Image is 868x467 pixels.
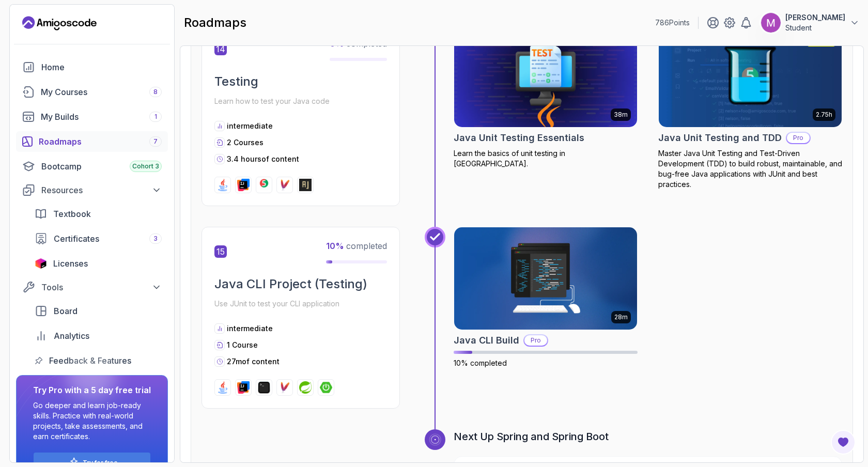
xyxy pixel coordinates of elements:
[278,381,291,394] img: maven logo
[153,235,158,243] span: 3
[785,12,845,23] p: [PERSON_NAME]
[41,86,162,98] div: My Courses
[41,160,162,173] div: Bootcamp
[16,57,168,77] a: home
[28,204,168,224] a: textbook
[454,131,584,145] h2: Java Unit Testing Essentials
[154,113,157,121] span: 1
[49,354,131,367] span: Feedback & Features
[16,82,168,102] a: courses
[658,24,842,190] a: Java Unit Testing and TDD card2.75hNEWJava Unit Testing and TDDProMaster Java Unit Testing and Te...
[299,179,312,191] img: assertj logo
[454,359,507,367] span: 10% completed
[16,156,168,177] a: bootcamp
[237,179,250,191] img: intellij logo
[33,400,151,442] p: Go deeper and learn job-ready skills. Practice with real-world projects, take assessments, and ea...
[237,381,250,394] img: intellij logo
[214,276,387,292] h2: Java CLI Project (Testing)
[761,13,781,33] img: user profile image
[787,133,810,143] p: Pro
[41,111,162,123] div: My Builds
[454,24,638,169] a: Java Unit Testing Essentials card38mJava Unit Testing EssentialsLearn the basics of unit testing ...
[816,111,832,119] p: 2.75h
[227,138,263,147] span: 2 Courses
[454,333,519,348] h2: Java CLI Build
[54,305,78,317] span: Board
[16,131,168,152] a: roadmaps
[39,135,162,148] div: Roadmaps
[326,241,344,251] span: 10 %
[153,88,158,96] span: 8
[41,61,162,73] div: Home
[216,179,229,191] img: java logo
[278,179,291,191] img: maven logo
[614,111,628,119] p: 38m
[35,258,47,269] img: jetbrains icon
[227,340,258,349] span: 1 Course
[761,12,860,33] button: user profile image[PERSON_NAME]Student
[258,179,270,191] img: junit logo
[614,313,628,321] p: 28m
[184,14,246,31] h2: roadmaps
[454,25,637,127] img: Java Unit Testing Essentials card
[41,184,162,196] div: Resources
[299,381,312,394] img: spring logo
[214,245,227,258] span: 15
[214,94,387,108] p: Learn how to test your Java code
[132,162,159,170] span: Cohort 3
[524,335,547,346] p: Pro
[326,241,387,251] span: completed
[16,106,168,127] a: builds
[320,381,332,394] img: spring-boot logo
[659,25,842,127] img: Java Unit Testing and TDD card
[16,181,168,199] button: Resources
[214,43,227,55] span: 14
[658,148,842,190] p: Master Java Unit Testing and Test-Driven Development (TDD) to build robust, maintainable, and bug...
[54,330,89,342] span: Analytics
[454,227,637,330] img: Java CLI Build card
[214,297,387,311] p: Use JUnit to test your CLI application
[54,232,99,245] span: Certificates
[28,325,168,346] a: analytics
[454,227,638,368] a: Java CLI Build card28mJava CLI BuildPro10% completed
[227,121,273,131] p: intermediate
[83,459,118,467] a: Try for free
[227,323,273,334] p: intermediate
[214,73,387,90] h2: Testing
[28,228,168,249] a: certificates
[454,148,638,169] p: Learn the basics of unit testing in [GEOGRAPHIC_DATA].
[216,381,229,394] img: java logo
[227,154,299,164] p: 3.4 hours of content
[831,430,856,455] button: Open Feedback Button
[153,137,158,146] span: 7
[16,278,168,297] button: Tools
[28,301,168,321] a: board
[330,38,387,49] span: completed
[258,381,270,394] img: terminal logo
[655,18,690,28] p: 786 Points
[785,23,845,33] p: Student
[454,429,842,444] h3: Next Up Spring and Spring Boot
[22,15,97,32] a: Landing page
[28,253,168,274] a: licenses
[330,38,344,49] span: 0 %
[53,208,91,220] span: Textbook
[227,356,280,367] p: 27m of content
[28,350,168,371] a: feedback
[41,281,162,293] div: Tools
[658,131,782,145] h2: Java Unit Testing and TDD
[53,257,88,270] span: Licenses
